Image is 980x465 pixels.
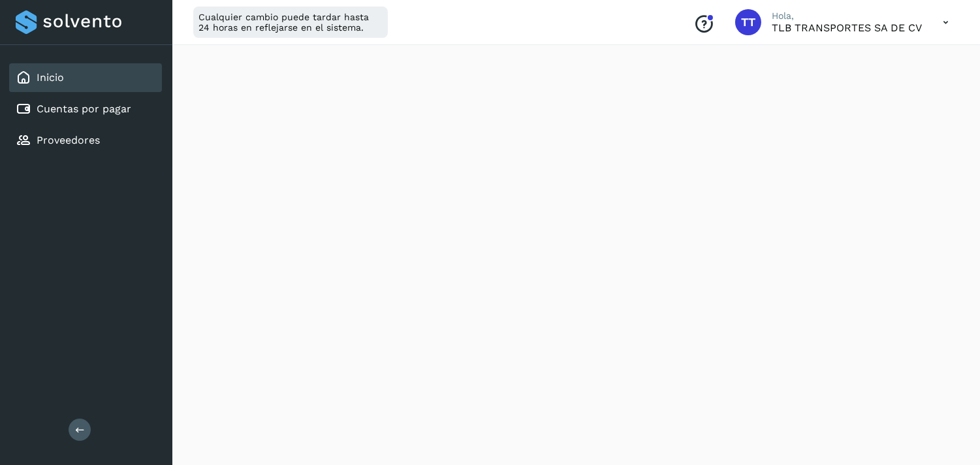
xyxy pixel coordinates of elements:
a: Cuentas por pagar [37,103,131,115]
a: Inicio [37,71,64,84]
div: Proveedores [9,126,162,155]
p: TLB TRANSPORTES SA DE CV [772,22,922,34]
a: Proveedores [37,134,100,146]
div: Cuentas por pagar [9,95,162,123]
div: Cualquier cambio puede tardar hasta 24 horas en reflejarse en el sistema. [193,7,388,38]
p: Hola, [772,10,922,22]
div: Inicio [9,63,162,92]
